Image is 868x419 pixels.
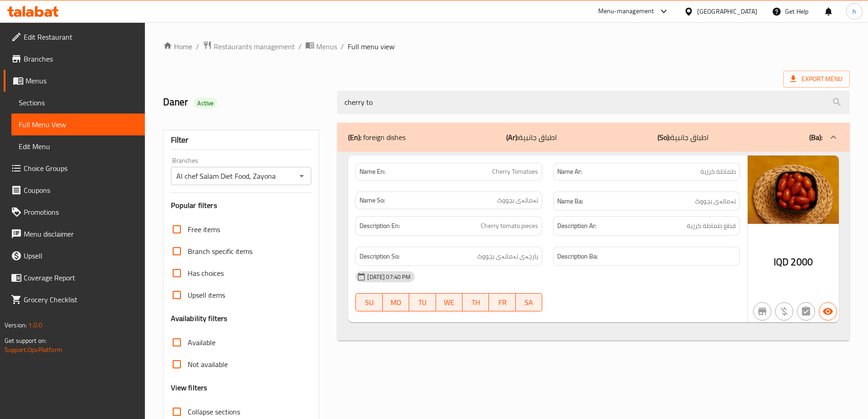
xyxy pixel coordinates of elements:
span: Menus [26,75,138,86]
span: Coverage Report [24,272,138,283]
h2: Daner [163,95,327,109]
li: / [341,41,344,52]
span: TH [466,296,485,309]
a: Menus [4,70,145,92]
strong: Name So: [360,196,385,205]
div: Menu-management [598,6,654,17]
span: Grocery Checklist [24,294,138,305]
span: Full Menu View [19,119,138,130]
span: Get support on: [5,335,46,347]
nav: breadcrumb [163,41,850,52]
span: h [853,6,856,16]
a: Full Menu View [11,114,145,135]
span: Has choices [188,268,224,279]
a: Edit Menu [11,135,145,157]
a: Branches [4,48,145,70]
button: Purchased item [775,302,793,321]
button: TH [462,293,489,311]
strong: Name Ba: [557,196,583,207]
div: Filter [171,130,312,150]
span: Edit Menu [19,141,138,152]
span: Promotions [24,207,138,217]
span: Active [194,99,217,108]
span: [DATE] 07:40 PM [364,273,414,281]
span: FR [493,296,512,309]
li: / [298,41,302,52]
button: Available [819,302,837,321]
strong: Name En: [360,167,385,176]
strong: Description Ar: [557,220,596,232]
span: Free items [188,224,220,235]
b: (Ba): [809,130,822,144]
button: TU [409,293,436,311]
button: Open [295,170,308,182]
img: mmw_638907972308942316 [748,155,839,224]
strong: Description So: [360,251,400,262]
span: SU [360,296,379,309]
a: Support.OpsPlatform [5,344,62,356]
span: Coupons [24,185,138,196]
button: Not branch specific item [753,302,771,321]
a: Menus [305,41,337,52]
button: SA [516,293,542,311]
span: پارچەی تەماتەی بچووک [477,251,538,262]
span: Cherry Tomatoes [492,167,538,176]
span: 1.0.0 [28,319,42,331]
p: foreign dishes [348,132,406,143]
a: Menu disclaimer [4,223,145,245]
span: WE [440,296,459,309]
span: Collapse sections [188,406,240,417]
span: Branches [24,53,138,64]
li: / [196,41,199,52]
span: Sections [19,97,138,108]
a: Upsell [4,245,145,267]
span: TU [413,296,432,309]
span: Branch specific items [188,246,252,257]
a: Home [163,41,192,52]
span: Export Menu [791,73,842,85]
span: تەماتەی بچووک [497,196,538,205]
b: (Ar): [506,130,519,144]
span: Upsell items [188,290,225,300]
div: (En): foreign dishes(Ar):اطباق جانبية(So):اطباق جانبية(Ba): [337,123,850,152]
button: MO [383,293,409,311]
span: Export Menu [783,71,850,88]
button: FR [489,293,515,311]
a: Grocery Checklist [4,289,145,310]
span: Full menu view [348,41,395,52]
span: SA [519,296,539,309]
div: (En): foreign dishes(Ar):اطباق جانبية(So):اطباق جانبية(Ba): [337,152,850,341]
button: WE [436,293,462,311]
b: (En): [348,130,361,144]
div: [GEOGRAPHIC_DATA] [697,6,757,16]
p: اطباق جانبية [657,132,709,143]
span: MO [386,296,406,309]
span: قطع طماطة كرزية [687,220,736,232]
h3: Popular filters [171,200,312,211]
a: Coverage Report [4,267,145,289]
span: Edit Restaurant [24,31,138,42]
span: Menus [316,41,337,52]
h3: Availability filters [171,313,228,324]
button: SU [355,293,382,311]
p: اطباق جانبية [506,132,557,143]
span: Available [188,337,216,348]
span: تەماتەی بچووک [695,196,736,207]
b: (So): [657,130,670,144]
span: Cherry tomato pieces [481,220,538,232]
span: Choice Groups [24,163,138,174]
strong: Description Ba: [557,251,598,262]
input: search [337,91,850,114]
span: Upsell [24,250,138,261]
h3: View filters [171,383,208,393]
span: طماطة كرزية [700,167,736,176]
a: Restaurants management [203,41,295,52]
span: Version: [5,319,27,331]
a: Choice Groups [4,157,145,179]
span: Menu disclaimer [24,228,138,239]
span: IQD [774,253,789,271]
a: Promotions [4,201,145,223]
a: Sections [11,92,145,114]
a: Edit Restaurant [4,26,145,48]
span: 2000 [791,253,813,271]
